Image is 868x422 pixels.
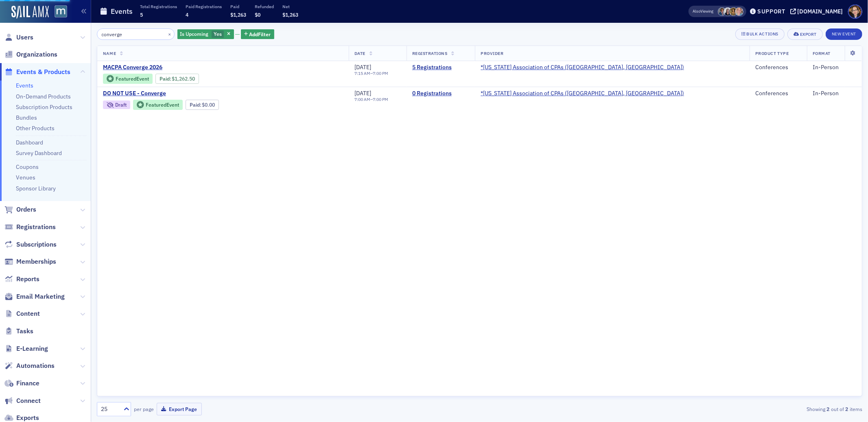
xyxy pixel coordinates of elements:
[16,275,39,284] span: Reports
[4,223,56,232] a: Registrations
[724,7,732,16] span: Kelly Brown
[354,50,365,56] span: Date
[177,29,234,39] div: Yes
[747,32,778,36] div: Bulk Actions
[4,240,57,249] a: Subscriptions
[735,7,743,16] span: Dee Sullivan
[16,292,65,301] span: Email Marketing
[693,9,714,14] span: Viewing
[481,90,684,97] a: *[US_STATE] Association of CPAs ([GEOGRAPHIC_DATA], [GEOGRAPHIC_DATA])
[354,97,388,102] div: –
[354,71,388,76] div: –
[412,64,470,71] a: 5 Registrations
[481,64,684,71] a: *[US_STATE] Association of CPAs ([GEOGRAPHIC_DATA], [GEOGRAPHIC_DATA])
[4,292,65,301] a: Email Marketing
[848,4,862,19] span: Profile
[186,4,222,9] p: Paid Registrations
[412,90,470,97] a: 0 Registrations
[180,31,209,37] span: Is Upcoming
[373,70,388,76] time: 7:00 PM
[16,125,55,132] a: Other Products
[230,11,246,18] span: $1,263
[755,90,801,97] div: Conferences
[16,396,41,405] span: Connect
[155,74,199,83] div: Paid: 11 - $126250
[718,7,726,16] span: Chris Dougherty
[4,379,39,388] a: Finance
[186,11,188,18] span: 4
[16,82,33,89] a: Events
[412,50,448,56] span: Registrations
[4,327,33,336] a: Tasks
[825,405,831,413] strong: 2
[115,103,127,107] div: Draft
[16,205,36,214] span: Orders
[735,28,785,40] button: Bulk Actions
[4,396,41,405] a: Connect
[49,5,67,19] a: View Homepage
[16,344,48,353] span: E-Learning
[134,405,154,413] label: per page
[230,4,246,9] p: Paid
[11,6,49,19] img: SailAMX
[103,50,116,56] span: Name
[755,50,789,56] span: Product Type
[255,11,260,18] span: $0
[354,63,371,71] span: [DATE]
[787,28,823,40] button: Export
[55,5,67,18] img: SailAMX
[4,344,48,353] a: E-Learning
[16,257,56,266] span: Memberships
[790,9,846,14] button: [DOMAIN_NAME]
[103,64,269,71] a: MACPA Converge 2026
[16,174,35,181] a: Venues
[373,96,388,102] time: 7:00 PM
[146,103,179,107] div: Featured Event
[249,31,271,38] span: Add Filter
[103,90,240,97] span: DO NOT USE - Converge
[16,50,57,59] span: Organizations
[481,64,684,71] span: *Maryland Association of CPAs (Timonium, MD)
[4,50,57,59] a: Organizations
[613,405,862,413] div: Showing out of items
[481,90,684,97] span: *Maryland Association of CPAs (Timonium, MD)
[16,379,39,388] span: Finance
[166,30,173,37] button: ×
[140,4,177,9] p: Total Registrations
[16,327,33,336] span: Tasks
[103,101,130,109] div: Draft
[103,90,289,97] a: DO NOT USE - Converge
[16,163,39,171] a: Coupons
[157,403,202,415] button: Export Page
[4,68,70,77] a: Events & Products
[16,103,72,111] a: Subscription Products
[16,33,33,42] span: Users
[354,70,370,76] time: 7:15 AM
[116,77,149,81] div: Featured Event
[16,240,57,249] span: Subscriptions
[282,4,298,9] p: Net
[826,28,862,40] button: New Event
[798,8,843,15] div: [DOMAIN_NAME]
[214,31,222,37] span: Yes
[202,102,215,108] span: $0.00
[111,7,133,16] h1: Events
[190,102,202,108] span: :
[4,361,55,370] a: Automations
[16,361,55,370] span: Automations
[755,64,801,71] div: Conferences
[140,11,143,18] span: 5
[813,90,856,97] div: In-Person
[282,11,298,18] span: $1,263
[354,90,371,97] span: [DATE]
[101,405,119,413] div: 25
[133,100,183,110] div: Featured Event
[172,76,195,82] span: $1,262.50
[103,64,240,71] span: MACPA Converge 2026
[693,9,701,14] div: Also
[481,50,503,56] span: Provider
[16,68,70,77] span: Events & Products
[16,114,37,121] a: Bundles
[4,33,33,42] a: Users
